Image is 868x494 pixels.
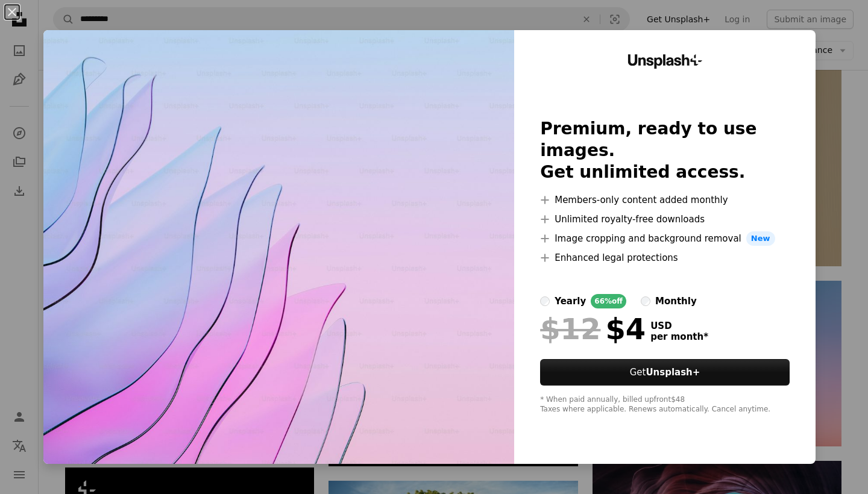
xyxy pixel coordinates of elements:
div: monthly [655,294,697,308]
span: $12 [540,313,600,345]
input: monthly [641,296,650,306]
h2: Premium, ready to use images. Get unlimited access. [540,118,790,183]
li: Unlimited royalty-free downloads [540,212,790,227]
div: * When paid annually, billed upfront $48 Taxes where applicable. Renews automatically. Cancel any... [540,395,790,414]
div: yearly [555,294,586,308]
button: GetUnsplash+ [540,359,790,386]
div: 66% off [591,294,626,308]
div: $4 [540,313,646,345]
input: yearly66%off [540,296,550,306]
li: Image cropping and background removal [540,231,790,246]
span: per month * [650,331,708,342]
li: Members-only content added monthly [540,193,790,207]
span: New [746,231,775,246]
strong: Unsplash+ [646,367,700,378]
li: Enhanced legal protections [540,251,790,265]
span: USD [650,320,708,331]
